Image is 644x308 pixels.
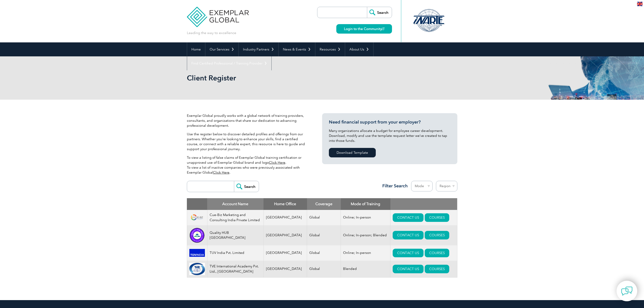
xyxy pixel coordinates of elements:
a: COURSES [425,265,449,273]
a: CONTACT US [393,231,424,239]
a: Industry Partners [239,42,278,56]
td: Blended [341,261,390,278]
a: News & Events [279,42,315,56]
td: Cue-Biz Marketing and Consulting India Private Limited [207,210,264,225]
img: cdaf935f-6ff2-ef11-be21-002248955c5a-logo.png [189,249,205,257]
td: Online; In-person; Blended [341,225,390,245]
img: b118c505-f3a0-ea11-a812-000d3ae11abd-logo.png [189,214,205,221]
td: [GEOGRAPHIC_DATA] [264,210,307,225]
p: Exemplar Global proudly works with a global network of training providers, consultants, and organ... [187,113,309,128]
td: TVE International Academy Pvt. Ltd., [GEOGRAPHIC_DATA] [207,261,264,278]
a: Download Template [329,148,376,157]
p: Leading the way to excellence [187,30,236,35]
a: Find Certified Professional / Training Provider [187,56,271,70]
img: open_square.png [382,28,384,30]
td: Online; In-person [341,245,390,261]
a: CONTACT US [393,265,424,273]
p: To view a listing of false claims of Exemplar Global training certification or unapproved use of ... [187,155,309,175]
a: About Us [345,42,373,56]
a: Home [187,42,205,56]
p: Use the register below to discover detailed profiles and offerings from our partners. Whether you... [187,132,309,152]
a: CONTACT US [393,249,424,257]
img: 1f5f17b3-71f2-ef11-be21-002248955c5a-logo.png [189,228,205,243]
td: TUV India Pvt. Limited [207,245,264,261]
a: COURSES [425,213,449,222]
th: Mode of Training: activate to sort column ascending [341,198,390,210]
h3: Need financial support from your employer? [329,119,451,125]
p: Many organizations allocate a budget for employee career development. Download, modify and use th... [329,128,451,143]
input: Search [234,181,259,192]
th: : activate to sort column ascending [390,198,457,210]
h3: Filter Search [380,183,408,189]
a: COURSES [425,249,449,257]
a: Our Services [205,42,238,56]
img: en [637,2,643,6]
th: Coverage: activate to sort column ascending [307,198,341,210]
h2: Client Register [187,74,376,82]
td: Global [307,210,341,225]
a: COURSES [425,231,449,239]
img: d3234973-b6af-ec11-983f-002248d39118-logo.gif [189,263,205,275]
a: Login to the Community [336,24,392,34]
th: Account Name: activate to sort column descending [207,198,264,210]
td: Global [307,261,341,278]
td: Global [307,245,341,261]
input: Search [367,7,392,18]
a: Click Here [213,170,229,175]
a: Click Here [269,161,285,165]
td: [GEOGRAPHIC_DATA] [264,245,307,261]
th: Home Office: activate to sort column ascending [264,198,307,210]
a: Resources [315,42,345,56]
td: Online; In-person [341,210,390,225]
td: Global [307,225,341,245]
img: contact-chat.png [621,285,633,297]
a: CONTACT US [393,213,424,222]
td: [GEOGRAPHIC_DATA] [264,225,307,245]
td: Quality HUB [GEOGRAPHIC_DATA] [207,225,264,245]
td: [GEOGRAPHIC_DATA] [264,261,307,278]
